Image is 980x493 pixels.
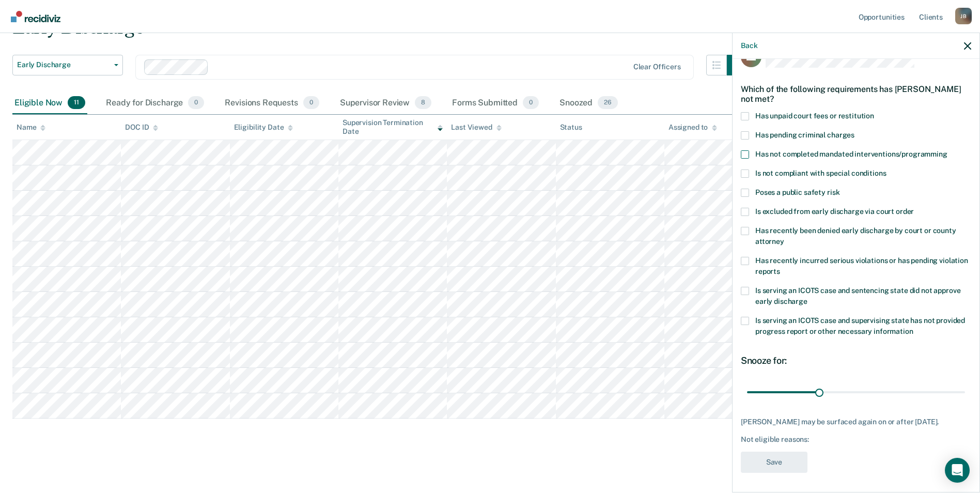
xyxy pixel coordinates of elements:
div: Snoozed [557,92,620,115]
div: Revisions Requests [223,92,321,115]
div: [PERSON_NAME] may be surfaced again on or after [DATE]. [741,418,971,426]
div: DOC ID [125,123,158,132]
span: Has unpaid court fees or restitution [755,112,874,120]
img: Recidiviz [11,11,60,22]
div: Supervision Termination Date [343,118,443,136]
span: 11 [68,96,85,110]
span: Is serving an ICOTS case and supervising state has not provided progress report or other necessar... [755,316,965,335]
button: Profile dropdown button [955,8,972,24]
div: Ready for Discharge [104,92,206,115]
span: Is excluded from early discharge via court order [755,207,914,215]
button: Save [741,452,807,473]
div: Eligibility Date [234,123,293,132]
span: 8 [415,96,431,110]
div: Name [17,123,45,132]
span: 0 [303,96,319,110]
span: Has pending criminal charges [755,131,854,139]
div: Forms Submitted [450,92,541,115]
span: Early Discharge [17,60,110,69]
span: 26 [598,96,618,110]
span: Poses a public safety risk [755,188,839,196]
div: Open Intercom Messenger [945,458,970,483]
span: Has not completed mandated interventions/programming [755,150,947,158]
button: Back [741,41,757,50]
div: Clear officers [633,63,681,71]
div: Status [560,123,582,132]
span: 0 [523,96,539,110]
div: Assigned to [668,123,717,132]
div: Supervisor Review [338,92,434,115]
span: Has recently incurred serious violations or has pending violation reports [755,256,968,275]
div: Which of the following requirements has [PERSON_NAME] not met? [741,76,971,112]
div: Snooze for: [741,355,971,366]
span: 0 [188,96,204,110]
span: Is serving an ICOTS case and sentencing state did not approve early discharge [755,286,960,305]
span: Has recently been denied early discharge by court or county attorney [755,226,956,245]
span: Is not compliant with special conditions [755,169,886,177]
div: Eligible Now [12,92,87,115]
div: Last Viewed [451,123,501,132]
div: J B [955,8,972,24]
div: Not eligible reasons: [741,435,971,444]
